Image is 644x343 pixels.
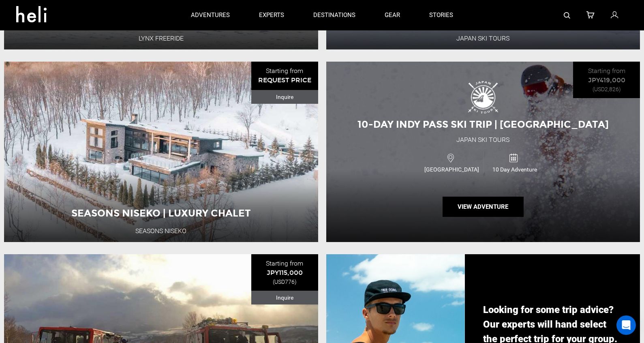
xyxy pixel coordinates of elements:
img: images [468,81,498,114]
p: destinations [313,11,355,19]
p: adventures [191,11,230,19]
button: View Adventure [443,197,524,217]
img: search-bar-icon.svg [564,12,570,19]
div: Japan Ski Tours [456,135,509,145]
div: Open Intercom Messenger [616,315,636,335]
span: 10-Day Indy Pass Ski Trip | [GEOGRAPHIC_DATA] [357,118,609,130]
p: experts [259,11,284,19]
span: [GEOGRAPHIC_DATA] [420,165,483,174]
span: 10 Day Adventure [484,165,546,174]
